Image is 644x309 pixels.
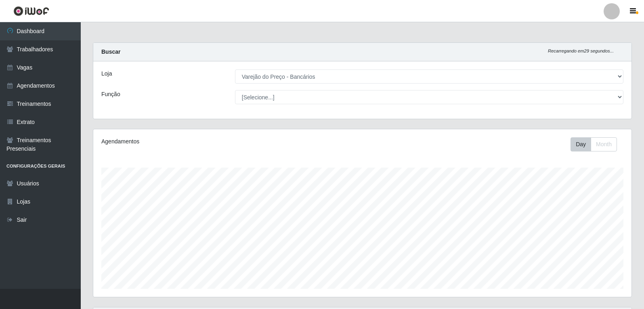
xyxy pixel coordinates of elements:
[591,137,617,151] button: Month
[101,48,120,55] strong: Buscar
[101,69,112,78] label: Loja
[571,137,591,151] button: Day
[101,90,120,99] label: Função
[548,48,614,53] i: Recarregando em 29 segundos...
[101,137,312,146] div: Agendamentos
[13,6,49,16] img: CoreUI Logo
[571,137,617,151] div: First group
[571,137,623,151] div: Toolbar with button groups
